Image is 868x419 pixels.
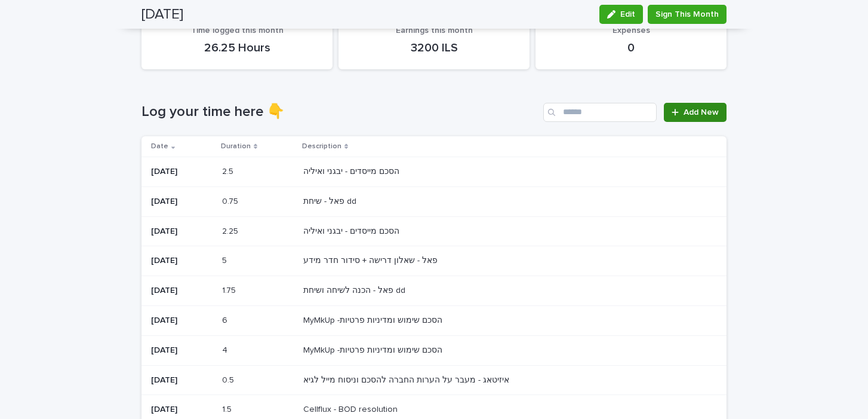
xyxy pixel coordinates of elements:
[141,246,727,276] tr: [DATE]55 פאל - שאלון דרישה + סידור חדר מידעפאל - שאלון דרישה + סידור חדר מידע
[302,140,341,153] p: Description
[353,41,515,55] p: 3200 ILS
[151,227,213,237] p: [DATE]
[222,194,241,207] p: 0.75
[303,402,400,415] p: Cellflux - BOD resolution
[303,313,445,326] p: MyMkUp -הסכם שימוש ומדיניות פרטיות
[303,164,402,177] p: הסכם מייסדים - יבגני ואיליה
[303,253,440,266] p: פאל - שאלון דרישה + סידור חדר מידע
[141,6,183,23] h2: [DATE]
[222,343,230,356] p: 4
[222,313,230,326] p: 6
[664,103,727,122] a: Add New
[156,41,318,55] p: 26.25 Hours
[141,365,727,395] tr: [DATE]0.50.5 איזיטאג - מעבר על הערות החברה להסכם וניסוח מייל לגיאאיזיטאג - מעבר על הערות החברה לה...
[151,256,213,266] p: [DATE]
[222,402,234,415] p: 1.5
[303,283,408,296] p: פאל - הכנה לשיחה ושיחת dd
[221,140,251,153] p: Duration
[303,373,512,386] p: איזיטאג - מעבר על הערות החברה להסכם וניסוח מייל לגיא
[303,194,359,207] p: פאל - שיחת dd
[550,41,712,55] p: 0
[141,157,727,186] tr: [DATE]2.52.5 הסכם מייסדים - יבגני ואיליההסכם מייסדים - יבגני ואיליה
[141,186,727,216] tr: [DATE]0.750.75 פאל - שיחת ddפאל - שיחת dd
[620,10,635,19] span: Edit
[141,216,727,246] tr: [DATE]2.252.25 הסכם מייסדים - יבגני ואיליההסכם מייסדים - יבגני ואיליה
[612,26,650,35] span: Expenses
[684,108,719,117] span: Add New
[141,103,538,121] h1: Log your time here 👇
[648,5,727,24] button: Sign This Month
[151,286,213,296] p: [DATE]
[151,167,213,177] p: [DATE]
[222,164,236,177] p: 2.5
[151,375,213,386] p: [DATE]
[543,103,657,122] input: Search
[396,26,473,35] span: Earnings this month
[191,26,284,35] span: Time logged this month
[151,405,213,415] p: [DATE]
[151,316,213,326] p: [DATE]
[151,140,168,153] p: Date
[151,345,213,356] p: [DATE]
[655,8,719,20] span: Sign This Month
[222,283,238,296] p: 1.75
[151,197,213,207] p: [DATE]
[303,343,445,356] p: MyMkUp -הסכם שימוש ומדיניות פרטיות
[599,5,643,24] button: Edit
[222,224,241,237] p: 2.25
[141,335,727,365] tr: [DATE]44 MyMkUp -הסכם שימוש ומדיניות פרטיותMyMkUp -הסכם שימוש ומדיניות פרטיות
[141,305,727,335] tr: [DATE]66 MyMkUp -הסכם שימוש ומדיניות פרטיותMyMkUp -הסכם שימוש ומדיניות פרטיות
[222,253,229,266] p: 5
[303,224,402,237] p: הסכם מייסדים - יבגני ואיליה
[141,276,727,306] tr: [DATE]1.751.75 פאל - הכנה לשיחה ושיחת ddפאל - הכנה לשיחה ושיחת dd
[222,373,236,386] p: 0.5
